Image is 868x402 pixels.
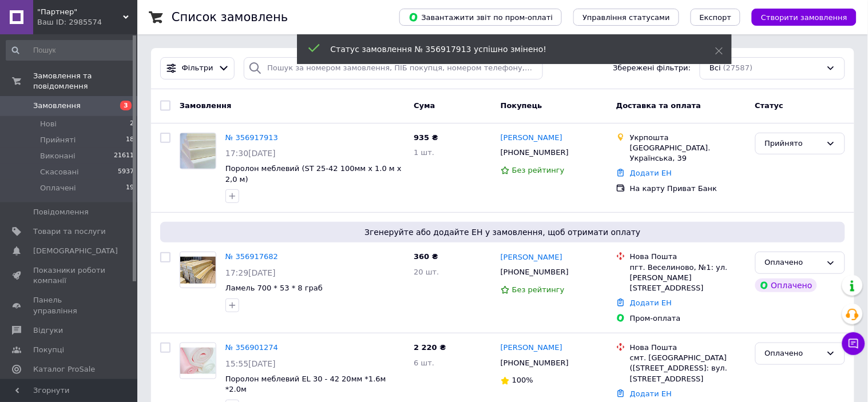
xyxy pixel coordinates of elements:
span: Замовлення [180,101,231,110]
span: 18 [126,135,134,145]
button: Експорт [691,9,741,26]
span: Нові [40,119,57,129]
div: Пром-оплата [630,313,746,324]
span: Cума [414,101,435,110]
span: Товари та послуги [33,226,106,237]
a: Ламель 700 * 53 * 8 граб [225,284,323,292]
input: Пошук [6,40,135,61]
a: № 356917682 [225,252,278,261]
button: Чат з покупцем [842,332,865,355]
div: Статус замовлення № 356917913 успішно змінено! [331,43,687,55]
span: 1 шт. [414,148,434,157]
a: № 356917913 [225,133,278,142]
div: [GEOGRAPHIC_DATA]. Українська, 39 [630,143,746,164]
a: [PERSON_NAME] [501,343,562,353]
span: [DEMOGRAPHIC_DATA] [33,246,118,256]
h1: Список замовлень [172,10,288,24]
span: Статус [755,101,784,110]
a: Поролон меблевий EL 30 - 42 20мм *1.6м *2.0м [225,375,386,394]
span: (27587) [723,63,753,72]
span: Виконані [40,151,76,161]
span: Управління статусами [582,13,670,22]
div: пгт. Веселиново, №1: ул. [PERSON_NAME][STREET_ADDRESS] [630,262,746,294]
div: Ваш ID: 2985574 [37,17,137,27]
span: 17:29[DATE] [225,268,276,277]
span: Повідомлення [33,207,89,217]
div: На карту Приват Банк [630,184,746,194]
span: Показники роботи компанії [33,265,106,286]
span: Скасовані [40,167,79,177]
button: Створити замовлення [752,9,857,26]
span: Збережені фільтри: [613,63,691,74]
span: 2 220 ₴ [414,343,446,352]
a: Фото товару [180,252,216,288]
span: Без рейтингу [512,166,565,174]
a: Додати ЕН [630,298,672,307]
span: Оплачені [40,183,76,193]
a: [PERSON_NAME] [501,252,562,263]
span: Фільтри [182,63,213,74]
span: Покупець [501,101,542,110]
button: Управління статусами [573,9,679,26]
input: Пошук за номером замовлення, ПІБ покупця, номером телефону, Email, номером накладної [244,57,543,79]
a: Фото товару [180,343,216,379]
span: Покупці [33,345,64,355]
a: Створити замовлення [740,13,857,21]
div: Нова Пошта [630,252,746,262]
span: Замовлення [33,101,81,111]
span: 19 [126,183,134,193]
span: 2 [130,119,134,129]
div: смт. [GEOGRAPHIC_DATA] ([STREET_ADDRESS]: вул. [STREET_ADDRESS] [630,353,746,384]
span: Без рейтингу [512,285,565,294]
a: Додати ЕН [630,169,672,177]
img: Фото товару [180,348,216,374]
a: Фото товару [180,133,216,169]
img: Фото товару [180,257,216,284]
span: 935 ₴ [414,133,438,142]
span: 15:55[DATE] [225,359,276,368]
a: [PERSON_NAME] [501,133,562,144]
div: Прийнято [765,138,822,150]
div: Оплачено [755,278,817,292]
span: Створити замовлення [761,13,847,22]
span: Відгуки [33,325,63,336]
span: Замовлення та повідомлення [33,71,137,91]
span: 17:30[DATE] [225,149,276,158]
a: Поролон меблевий (ST 25-42 100мм х 1.0 м х 2,0 м) [225,164,402,184]
span: Каталог ProSale [33,364,95,375]
div: Оплачено [765,348,822,360]
img: Фото товару [180,133,216,169]
span: Всі [710,63,721,74]
span: Панель управління [33,295,106,316]
div: Нова Пошта [630,343,746,353]
a: Додати ЕН [630,389,672,398]
div: Оплачено [765,257,822,269]
span: [PHONE_NUMBER] [501,359,569,367]
span: 360 ₴ [414,252,438,261]
span: Доставка та оплата [616,101,701,110]
span: 5937 [118,167,134,177]
span: Прийняті [40,135,76,145]
a: № 356901274 [225,343,278,352]
span: Згенеруйте або додайте ЕН у замовлення, щоб отримати оплату [165,226,841,238]
span: Завантажити звіт по пром-оплаті [409,12,553,22]
span: 100% [512,376,533,384]
div: Укрпошта [630,133,746,143]
button: Завантажити звіт по пром-оплаті [399,9,562,26]
span: 3 [120,101,132,110]
span: 20 шт. [414,268,439,276]
span: Експорт [700,13,732,22]
span: 21611 [114,151,134,161]
span: [PHONE_NUMBER] [501,148,569,157]
span: "Партнер" [37,7,123,17]
span: [PHONE_NUMBER] [501,268,569,276]
span: 6 шт. [414,359,434,367]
